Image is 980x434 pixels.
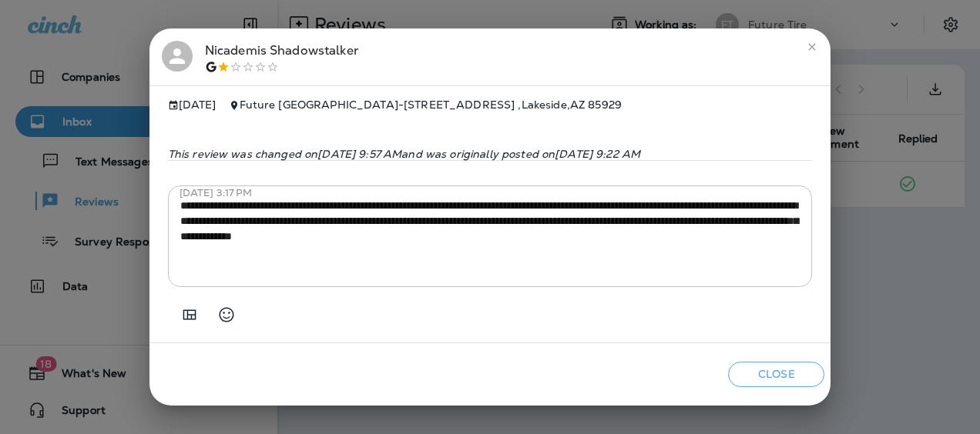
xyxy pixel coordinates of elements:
[401,147,640,161] span: and was originally posted on [DATE] 9:22 AM
[728,362,824,387] button: Close
[168,148,813,160] p: This review was changed on [DATE] 9:57 AM
[211,299,242,330] button: Select an emoji
[168,98,216,112] span: [DATE]
[800,35,824,59] button: close
[205,41,358,73] div: Nicademis Shadowstalker
[240,98,622,112] span: Future [GEOGRAPHIC_DATA] - [STREET_ADDRESS] , Lakeside , AZ 85929
[174,299,205,330] button: Add in a premade template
